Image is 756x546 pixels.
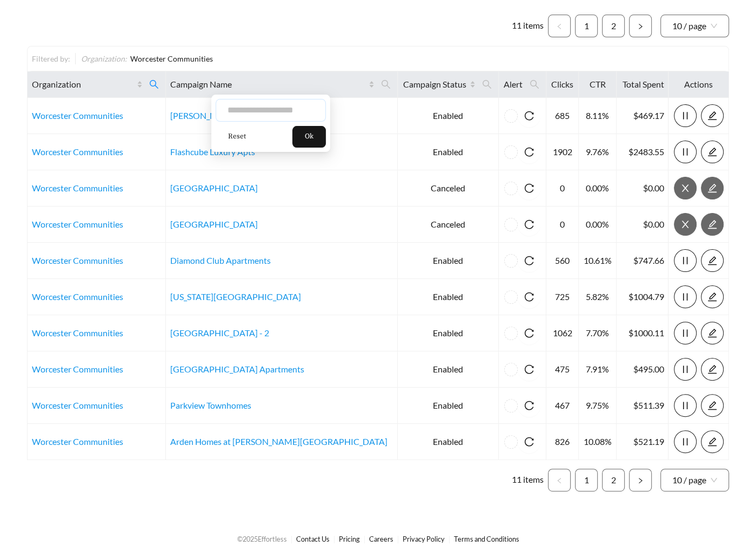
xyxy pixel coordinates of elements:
[518,104,540,127] button: reload
[579,71,617,98] th: CTR
[602,469,625,491] li: 2
[617,279,668,315] td: $1004.79
[701,364,723,374] span: edit
[637,23,644,30] span: right
[369,535,393,543] a: Careers
[518,394,540,417] button: reload
[556,477,563,484] span: left
[617,243,668,279] td: $747.66
[674,104,697,127] button: pause
[617,388,668,424] td: $511.39
[398,351,499,388] td: Enabled
[701,147,723,157] span: edit
[672,469,717,491] span: 10 / page
[617,71,668,98] th: Total Spent
[701,285,724,308] button: edit
[674,322,697,344] button: pause
[398,424,499,460] td: Enabled
[629,469,652,491] li: Next Page
[32,400,123,410] a: Worcester Communities
[701,255,724,265] a: edit
[701,110,724,121] a: edit
[579,424,617,460] td: 10.08%
[518,328,540,338] span: reload
[170,436,387,447] a: Arden Homes at [PERSON_NAME][GEOGRAPHIC_DATA]
[701,401,723,410] span: edit
[579,315,617,351] td: 7.70%
[482,79,492,89] span: search
[398,315,499,351] td: Enabled
[518,430,540,453] button: reload
[674,401,696,410] span: pause
[701,328,723,338] span: edit
[518,401,540,410] span: reload
[701,177,724,199] button: edit
[579,98,617,134] td: 8.11%
[637,477,644,484] span: right
[170,291,301,302] a: [US_STATE][GEOGRAPHIC_DATA]
[216,126,258,148] button: Reset
[381,79,391,89] span: search
[548,469,571,491] button: left
[170,255,271,265] a: Diamond Club Apartments
[674,256,696,265] span: pause
[546,279,578,315] td: 725
[32,147,123,157] a: Worcester Communities
[674,394,697,417] button: pause
[398,134,499,170] td: Enabled
[617,207,668,243] td: $0.00
[377,76,395,93] span: search
[503,78,523,91] span: Alert
[660,469,729,491] div: Page Size
[674,430,697,453] button: pause
[617,170,668,207] td: $0.00
[701,141,724,163] button: edit
[701,147,724,157] a: edit
[701,430,724,453] button: edit
[170,183,258,193] a: [GEOGRAPHIC_DATA]
[701,291,724,302] a: edit
[32,53,75,64] div: Filtered by:
[674,328,696,338] span: pause
[228,131,246,142] span: Reset
[518,183,540,193] span: reload
[512,15,544,37] li: 11 items
[32,436,123,447] a: Worcester Communities
[701,256,723,265] span: edit
[170,328,269,338] a: [GEOGRAPHIC_DATA] - 2
[518,219,540,229] span: reload
[701,364,724,374] a: edit
[576,469,597,491] a: 1
[701,394,724,417] button: edit
[546,71,578,98] th: Clicks
[701,104,724,127] button: edit
[518,364,540,374] span: reload
[518,213,540,236] button: reload
[237,535,287,543] span: © 2025 Effortless
[530,79,539,89] span: search
[672,15,717,37] span: 10 / page
[518,249,540,272] button: reload
[674,249,697,272] button: pause
[660,15,729,37] div: Page Size
[525,76,544,93] span: search
[398,388,499,424] td: Enabled
[478,76,496,93] span: search
[518,437,540,447] span: reload
[674,358,697,381] button: pause
[512,469,544,491] li: 11 items
[170,110,258,121] a: [PERSON_NAME] Lofts
[454,535,519,543] a: Terms and Conditions
[546,243,578,279] td: 560
[548,469,571,491] li: Previous Page
[579,279,617,315] td: 5.82%
[701,358,724,381] button: edit
[546,315,578,351] td: 1062
[518,177,540,199] button: reload
[674,364,696,374] span: pause
[546,424,578,460] td: 826
[617,351,668,388] td: $495.00
[617,315,668,351] td: $1000.11
[170,364,304,374] a: [GEOGRAPHIC_DATA] Apartments
[518,358,540,381] button: reload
